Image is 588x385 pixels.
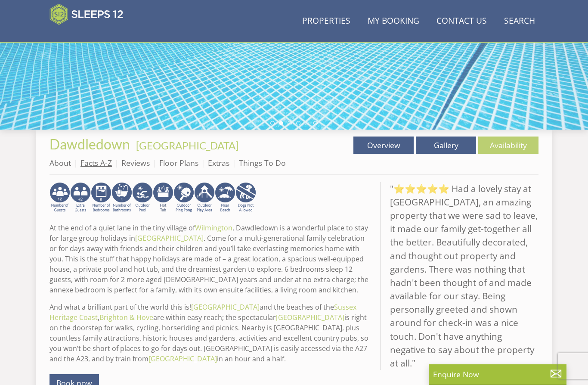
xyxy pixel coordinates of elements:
[501,12,538,31] a: Search
[215,182,235,213] img: AD_4nXe7lJTbYb9d3pOukuYsm3GQOjQ0HANv8W51pVFfFFAC8dZrqJkVAnU455fekK_DxJuzpgZXdFqYqXRzTpVfWE95bX3Bz...
[478,137,538,154] a: Availability
[132,182,153,213] img: AD_4nXdPSBEaVp0EOHgjd_SfoFIrFHWGUlnM1gBGEyPIIFTzO7ltJfOAwWr99H07jkNDymzSoP9drf0yfO4PGVIPQURrO1qZm...
[50,223,373,295] p: At the end of a quiet lane in the tiny village of , Dawdledown is a wonderful place to stay for l...
[235,182,256,213] img: AD_4nXfkFtrpaXUtUFzPNUuRY6lw1_AXVJtVz-U2ei5YX5aGQiUrqNXS9iwbJN5FWUDjNILFFLOXd6gEz37UJtgCcJbKwxVV0...
[364,12,423,31] a: My Booking
[195,223,232,233] a: Wilmington
[136,139,238,152] a: [GEOGRAPHIC_DATA]
[50,136,130,152] span: Dawdledown
[121,158,150,168] a: Reviews
[433,12,490,31] a: Contact Us
[45,30,136,37] iframe: Customer reviews powered by Trustpilot
[173,182,194,213] img: AD_4nXedYSikxxHOHvwVe1zj-uvhWiDuegjd4HYl2n2bWxGQmKrAZgnJMrbhh58_oki_pZTOANg4PdWvhHYhVneqXfw7gvoLH...
[239,158,286,168] a: Things To Do
[299,12,354,31] a: Properties
[99,313,153,322] a: Brighton & Hove
[149,354,217,363] a: [GEOGRAPHIC_DATA]
[50,302,356,322] a: Sussex Heritage Coast
[50,3,124,25] img: Sleeps 12
[276,313,344,322] a: [GEOGRAPHIC_DATA]
[80,158,112,168] a: Facts A-Z
[50,182,70,213] img: AD_4nXeyNBIiEViFqGkFxeZn-WxmRvSobfXIejYCAwY7p4slR9Pvv7uWB8BWWl9Rip2DDgSCjKzq0W1yXMRj2G_chnVa9wg_L...
[50,158,71,168] a: About
[380,182,538,370] blockquote: "⭐⭐⭐⭐⭐ Had a lovely stay at [GEOGRAPHIC_DATA], an amazing property that we were sad to leave, it ...
[91,182,111,213] img: AD_4nXfRzBlt2m0mIteXDhAcJCdmEApIceFt1SPvkcB48nqgTZkfMpQlDmULa47fkdYiHD0skDUgcqepViZHFLjVKS2LWHUqM...
[50,302,373,364] p: And what a brilliant part of the world this is! and the beaches of the , are within easy reach; t...
[433,369,562,380] p: Enquire Now
[191,302,260,312] a: [GEOGRAPHIC_DATA]
[153,182,173,213] img: AD_4nXcpX5uDwed6-YChlrI2BYOgXwgg3aqYHOhRm0XfZB-YtQW2NrmeCr45vGAfVKUq4uWnc59ZmEsEzoF5o39EWARlT1ewO...
[50,136,133,152] a: Dawdledown
[416,137,476,154] a: Gallery
[353,137,414,154] a: Overview
[70,182,91,213] img: AD_4nXeP6WuvG491uY6i5ZIMhzz1N248Ei-RkDHdxvvjTdyF2JXhbvvI0BrTCyeHgyWBEg8oAgd1TvFQIsSlzYPCTB7K21VoI...
[111,182,132,213] img: AD_4nXeeKAYjkuG3a2x-X3hFtWJ2Y0qYZCJFBdSEqgvIh7i01VfeXxaPOSZiIn67hladtl6xx588eK4H21RjCP8uLcDwdSe_I...
[135,233,204,243] a: [GEOGRAPHIC_DATA]
[159,158,198,168] a: Floor Plans
[133,139,238,152] span: -
[208,158,229,168] a: Extras
[194,182,215,213] img: AD_4nXfjdDqPkGBf7Vpi6H87bmAUe5GYCbodrAbU4sf37YN55BCjSXGx5ZgBV7Vb9EJZsXiNVuyAiuJUB3WVt-w9eJ0vaBcHg...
